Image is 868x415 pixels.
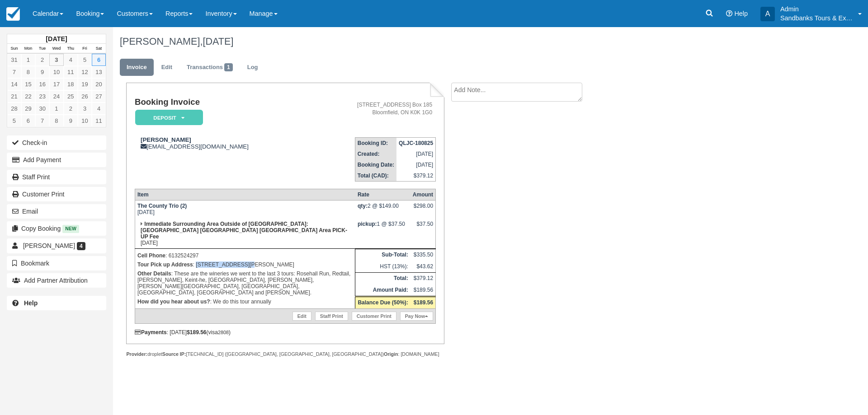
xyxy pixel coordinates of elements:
a: 22 [21,90,35,103]
button: Add Partner Attribution [7,273,106,288]
div: : [DATE] (visa ) [135,329,436,336]
h1: [PERSON_NAME], [120,36,757,47]
a: 11 [92,115,106,127]
a: Customer Print [352,312,396,321]
td: [DATE] [396,149,436,159]
a: 8 [49,115,63,127]
div: $298.00 [413,203,433,216]
a: Transactions1 [180,59,240,76]
i: Help [726,10,732,17]
strong: Cell Phone [137,252,165,259]
a: 12 [78,66,92,78]
span: Help [734,10,748,17]
a: 17 [49,78,63,90]
p: : These are the wineries we went to the last 3 tours: Rosehall Run, Redtail, [PERSON_NAME], Keint... [137,269,353,297]
strong: Origin [384,351,398,357]
div: [EMAIL_ADDRESS][DOMAIN_NAME] [135,136,310,150]
td: HST (13%): [355,261,410,273]
strong: [DATE] [46,35,67,42]
a: 1 [21,54,35,66]
td: $189.56 [410,284,436,297]
a: 3 [49,54,63,66]
strong: $189.56 [414,299,433,306]
a: 20 [92,78,106,90]
small: 2808 [218,330,229,335]
th: Sub-Total: [355,249,410,261]
a: 2 [64,103,78,115]
a: 9 [64,115,78,127]
strong: Provider: [126,351,147,357]
a: 31 [7,54,21,66]
h1: Booking Invoice [135,98,310,107]
a: 29 [21,103,35,115]
a: 27 [92,90,106,103]
th: Total: [355,273,410,284]
a: 5 [78,54,92,66]
strong: The County Trio (2) [137,203,187,209]
a: 8 [21,66,35,78]
strong: Tour Pick up Address [137,261,193,268]
a: 28 [7,103,21,115]
th: Created: [355,149,396,159]
p: Admin [780,5,853,14]
a: 4 [64,54,78,66]
th: Booking ID: [355,138,396,149]
strong: Immediate Surrounding Area Outside of [GEOGRAPHIC_DATA]: [GEOGRAPHIC_DATA] [GEOGRAPHIC_DATA] [GEO... [141,221,347,240]
div: A [760,7,775,21]
button: Email [7,204,106,219]
p: : 6132524297 [137,251,353,260]
strong: Source IP: [162,351,186,357]
a: 10 [49,66,63,78]
td: [DATE] [396,159,436,170]
a: 6 [92,54,106,66]
a: 18 [64,78,78,90]
th: Balance Due (50%): [355,296,410,308]
a: 30 [35,103,49,115]
span: [PERSON_NAME] [23,242,75,249]
td: 1 @ $37.50 [355,219,410,249]
th: Total (CAD): [355,170,396,182]
div: droplet [TECHNICAL_ID] ([GEOGRAPHIC_DATA], [GEOGRAPHIC_DATA], [GEOGRAPHIC_DATA]) : [DOMAIN_NAME] [126,351,444,358]
button: Check-in [7,135,106,150]
strong: pickup [358,221,377,227]
a: 6 [21,115,35,127]
th: Amount Paid: [355,284,410,297]
strong: Other Details [137,270,171,277]
th: Tue [35,44,49,54]
a: 16 [35,78,49,90]
p: : [STREET_ADDRESS][PERSON_NAME] [137,260,353,269]
td: $43.62 [410,261,436,273]
strong: How did you hear about us? [137,298,210,305]
a: [PERSON_NAME] 4 [7,238,106,253]
th: Mon [21,44,35,54]
address: [STREET_ADDRESS] Box 185 Bloomfield, ON K0K 1G0 [313,101,432,117]
th: Sat [92,44,106,54]
a: Pay Now [400,312,433,321]
a: 9 [35,66,49,78]
th: Amount [410,189,436,201]
b: Help [24,299,38,307]
a: 5 [7,115,21,127]
a: 7 [7,66,21,78]
th: Wed [49,44,63,54]
a: 19 [78,78,92,90]
em: Deposit [135,110,203,126]
a: 14 [7,78,21,90]
span: New [62,225,79,233]
td: [DATE] [135,201,355,219]
button: Add Payment [7,153,106,167]
a: 26 [78,90,92,103]
th: Rate [355,189,410,201]
a: 11 [64,66,78,78]
th: Fri [78,44,92,54]
a: 21 [7,90,21,103]
img: checkfront-main-nav-mini-logo.png [6,7,20,21]
th: Thu [64,44,78,54]
td: $379.12 [396,170,436,182]
td: $335.50 [410,249,436,261]
strong: Payments [135,329,167,336]
a: 1 [49,103,63,115]
strong: QLJC-180825 [399,140,433,146]
a: 7 [35,115,49,127]
div: $37.50 [413,221,433,234]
